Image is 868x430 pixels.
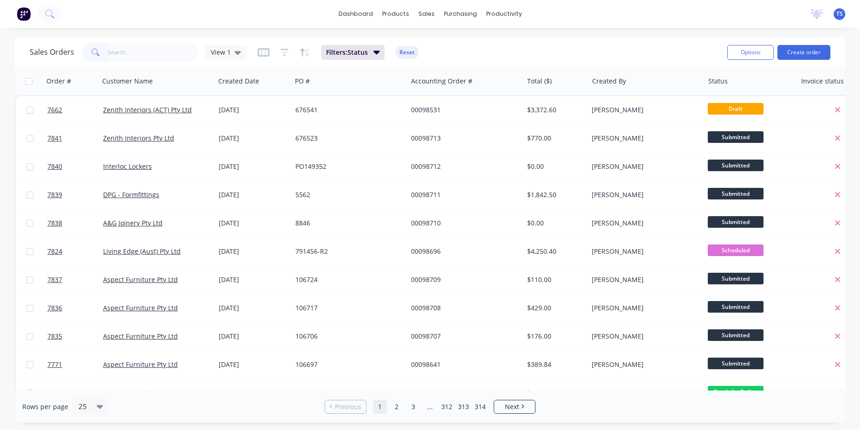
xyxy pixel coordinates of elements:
[527,247,581,256] div: $4,250.40
[592,360,695,369] div: [PERSON_NAME]
[103,190,159,199] a: DPG - Formfittings
[47,162,62,171] span: 7840
[411,360,514,369] div: 00098641
[592,247,695,256] div: [PERSON_NAME]
[411,162,514,171] div: 00098712
[47,96,103,124] a: 7662
[47,209,103,237] a: 7838
[457,400,470,414] a: Page 313
[219,275,288,284] div: [DATE]
[47,294,103,322] a: 7836
[335,402,361,411] span: Previous
[103,303,178,312] a: Aspect Furniture Pty Ltd
[219,162,288,171] div: [DATE]
[411,218,514,228] div: 00098710
[411,275,514,284] div: 00098709
[326,48,368,57] span: Filters: Status
[103,332,178,340] a: Aspect Furniture Pty Ltd
[47,275,62,284] span: 7837
[295,134,398,143] div: 676523
[527,190,581,199] div: $1,842.50
[411,134,514,143] div: 00098713
[494,402,535,411] a: Next page
[295,303,398,313] div: 106717
[411,247,514,256] div: 00098696
[219,134,288,143] div: [DATE]
[47,360,62,369] span: 7771
[592,77,626,86] div: Created By
[378,7,414,21] div: products
[47,303,62,313] span: 7836
[102,77,153,86] div: Customer Name
[219,303,288,313] div: [DATE]
[411,388,514,398] div: 00097849
[211,47,231,57] span: View 1
[708,386,764,398] span: Ready for Deliv...
[527,360,581,369] div: $389.84
[295,218,398,228] div: 8846
[47,181,103,209] a: 7839
[47,322,103,350] a: 7835
[219,190,288,199] div: [DATE]
[295,162,398,171] div: PO149352
[708,216,764,228] span: Submitted
[219,388,288,398] div: [DATE]
[527,388,581,398] div: $412.50
[708,77,728,86] div: Status
[527,332,581,341] div: $176.00
[218,77,259,86] div: Created Date
[103,162,152,171] a: Interloc Lockers
[295,360,398,369] div: 106697
[219,332,288,341] div: [DATE]
[708,301,764,313] span: Submitted
[411,190,514,199] div: 00098711
[708,244,764,256] span: Scheduled
[373,400,387,414] a: Page 1 is your current page
[440,400,454,414] a: Page 312
[108,43,198,62] input: Search...
[47,266,103,294] a: 7837
[527,275,581,284] div: $110.00
[103,134,174,142] a: Zenith Interiors Pty Ltd
[17,7,31,21] img: Factory
[411,303,514,313] div: 00098708
[47,190,62,199] span: 7839
[592,190,695,199] div: [PERSON_NAME]
[411,105,514,115] div: 00098531
[527,77,552,86] div: Total ($)
[295,247,398,256] div: 791456-R2
[47,218,62,228] span: 7838
[103,275,178,284] a: Aspect Furniture Pty Ltd
[592,218,695,228] div: [PERSON_NAME]
[219,247,288,256] div: [DATE]
[103,247,181,256] a: Living Edge (Aust) Pty Ltd
[47,379,103,407] a: 7008
[527,303,581,313] div: $429.00
[527,134,581,143] div: $770.00
[592,303,695,313] div: [PERSON_NAME]
[22,402,68,411] span: Rows per page
[295,388,398,398] div: PO-2299
[414,7,439,21] div: sales
[295,77,310,86] div: PO #
[396,46,418,59] button: Reset
[47,247,62,256] span: 7824
[708,188,764,199] span: Submitted
[708,273,764,284] span: Submitted
[801,77,844,86] div: Invoice status
[47,388,62,398] span: 7008
[592,275,695,284] div: [PERSON_NAME]
[47,351,103,379] a: 7771
[411,77,472,86] div: Accounting Order #
[592,105,695,115] div: [PERSON_NAME]
[103,388,154,397] a: Emanate Design
[592,332,695,341] div: [PERSON_NAME]
[219,218,288,228] div: [DATE]
[411,332,514,341] div: 00098707
[836,10,843,18] span: TS
[295,190,398,199] div: 5562
[103,218,163,227] a: A&G Joinery Pty Ltd
[505,402,519,411] span: Next
[47,332,62,341] span: 7835
[423,400,437,414] a: Jump forward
